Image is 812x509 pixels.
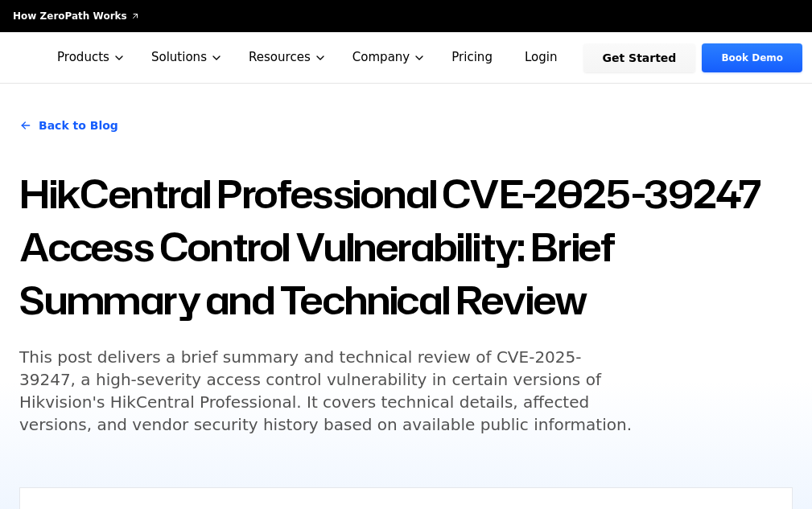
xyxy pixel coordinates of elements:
h1: HikCentral Professional CVE-2025-39247 Access Control Vulnerability: Brief Summary and Technical ... [19,167,793,326]
a: Get Started [583,43,696,72]
span: How ZeroPath Works [13,10,127,23]
button: Solutions [138,32,236,83]
a: Back to Blog [19,103,118,148]
button: Company [340,32,439,83]
a: Book Demo [702,43,802,72]
a: Login [505,43,577,72]
button: Products [44,32,138,83]
a: Pricing [439,32,505,83]
button: Resources [236,32,340,83]
a: How ZeroPath Works [13,10,140,23]
h5: This post delivers a brief summary and technical review of CVE-2025-39247, a high-severity access... [19,346,637,436]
